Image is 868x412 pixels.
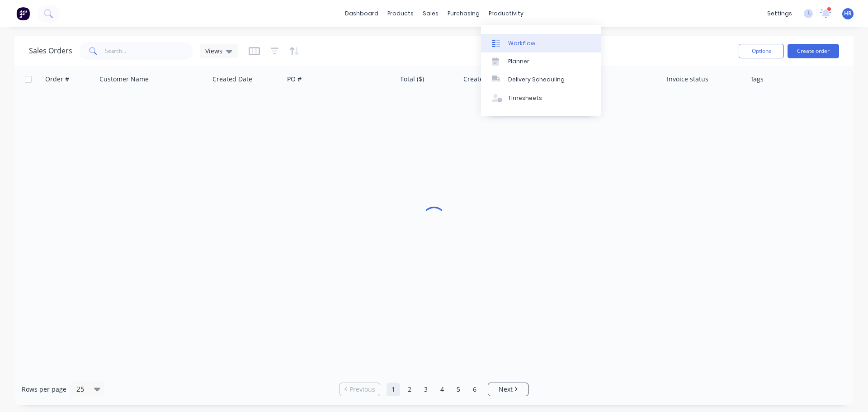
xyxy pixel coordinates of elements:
a: Page 4 [435,383,449,396]
div: Created Date [212,75,252,84]
div: Planner [508,57,529,66]
div: Total ($) [400,75,424,84]
button: Options [739,44,784,58]
span: Views [205,46,222,56]
span: Next [499,385,513,394]
div: Order # [45,75,69,84]
a: dashboard [340,7,383,20]
a: Page 5 [452,383,465,396]
a: Previous page [340,385,380,394]
span: Previous [349,385,375,394]
div: settings [763,7,797,20]
span: HR [844,9,852,18]
a: Workflow [481,34,601,52]
div: Delivery Scheduling [508,76,565,84]
h1: Sales Orders [29,47,72,55]
div: products [383,7,418,20]
div: Workflow [508,39,535,47]
a: Delivery Scheduling [481,71,601,89]
div: sales [418,7,443,20]
a: Timesheets [481,89,601,107]
a: Page 3 [419,383,433,396]
a: Page 1 is your current page [387,383,400,396]
div: Invoice status [667,75,708,84]
div: Tags [750,75,764,84]
a: Next page [488,385,528,394]
div: PO # [287,75,302,84]
a: Page 2 [403,383,416,396]
ul: Pagination [336,383,532,396]
a: Planner [481,52,601,71]
div: productivity [484,7,528,20]
a: Page 6 [468,383,481,396]
div: Customer Name [99,75,149,84]
div: Timesheets [508,94,542,102]
span: Rows per page [22,385,66,394]
img: Factory [16,7,30,20]
button: Create order [788,44,839,58]
input: Search... [105,42,193,60]
div: Created By [463,75,496,84]
div: purchasing [443,7,484,20]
